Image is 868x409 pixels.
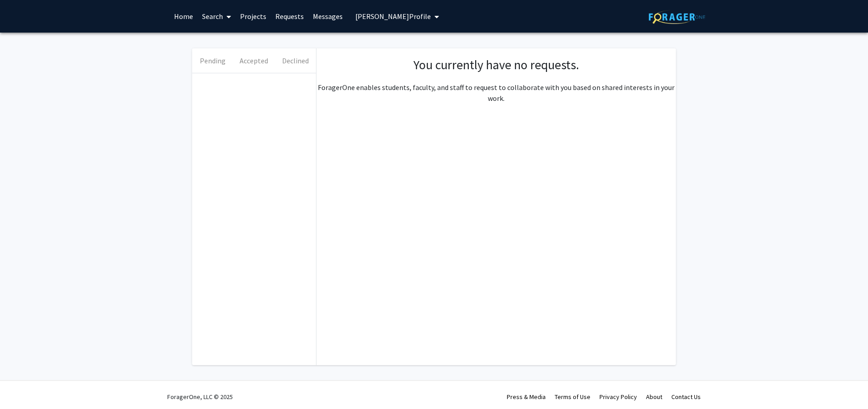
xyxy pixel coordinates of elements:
button: Accepted [233,48,274,73]
a: Privacy Policy [599,393,637,401]
a: About [646,393,662,401]
a: Projects [236,0,271,32]
a: Requests [271,0,308,32]
a: Terms of Use [555,393,590,401]
a: Messages [308,0,347,32]
p: ForagerOne enables students, faculty, and staff to request to collaborate with you based on share... [316,82,676,104]
span: [PERSON_NAME] Profile [355,12,431,21]
button: Pending [192,48,233,73]
h1: You currently have no requests. [325,57,667,73]
a: Home [170,0,198,32]
a: Press & Media [507,393,546,401]
button: Declined [275,48,316,73]
a: Search [198,0,236,32]
a: Contact Us [671,393,701,401]
img: ForagerOne Logo [649,10,705,24]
